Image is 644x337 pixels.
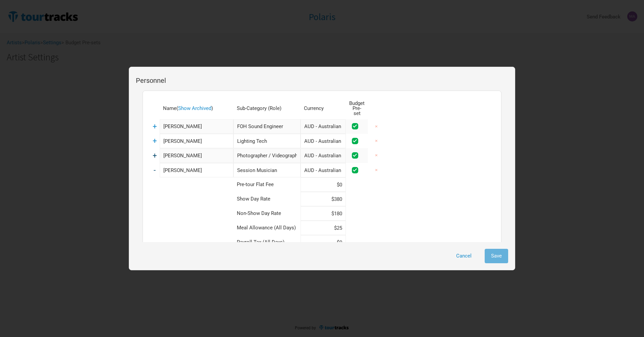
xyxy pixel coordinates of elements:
[154,166,156,174] span: -
[153,151,157,160] span: +
[369,134,384,148] button: ×
[301,98,346,119] th: Currency
[160,134,233,148] input: eg: Paul
[160,98,233,119] th: Name
[233,134,301,148] div: Lighting Tech
[233,177,301,192] td: Pre-tour Flat Fee
[369,148,384,163] button: ×
[485,249,508,263] button: Save
[153,122,157,131] span: +
[233,206,301,221] td: Non-Show Day Rate
[369,163,384,177] button: ×
[233,149,301,163] div: Photographer / Videographer
[233,98,301,119] th: Sub-Category (Role)
[178,105,211,111] a: Show Archived
[233,235,301,249] td: Payroll Tax (All Days)
[153,136,157,145] span: +
[136,77,508,84] div: Personnel
[369,119,384,134] button: ×
[233,163,301,177] div: Session Musician
[176,105,213,111] span: ( )
[346,98,368,119] th: Budget Pre-set
[450,249,478,263] button: Cancel
[233,221,301,235] td: Meal Allowance (All Days)
[160,163,233,177] input: eg: Ozzy
[160,119,233,134] input: eg: Lily
[233,192,301,206] td: Show Day Rate
[160,149,233,163] input: eg: Axel
[233,119,301,134] div: FOH Sound Engineer
[491,253,502,259] span: Save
